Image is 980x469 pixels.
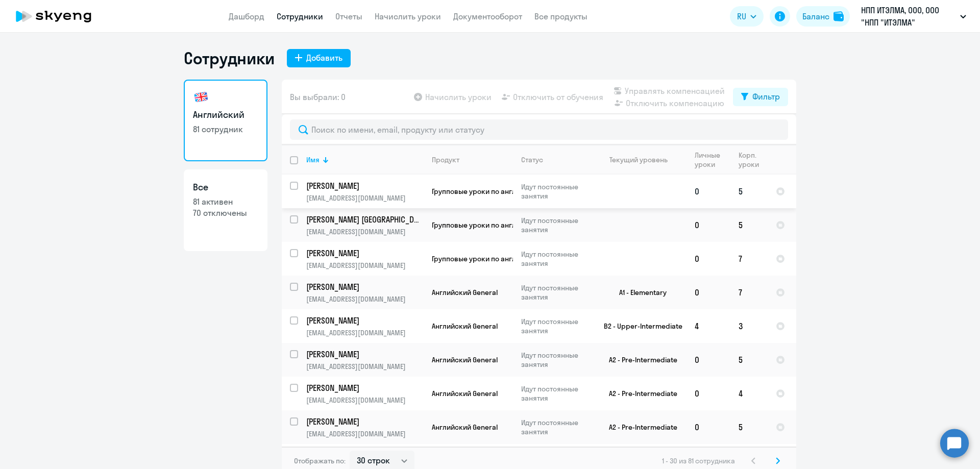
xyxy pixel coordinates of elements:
[521,182,591,201] p: Идут постоянные занятия
[687,309,730,343] td: 4
[193,196,258,207] p: 81 активен
[687,343,730,377] td: 0
[184,80,267,161] a: Английский81 сотрудник
[733,88,788,106] button: Фильтр
[306,349,423,360] a: [PERSON_NAME]
[306,193,423,203] p: [EMAIL_ADDRESS][DOMAIN_NAME]
[432,389,498,398] span: Английский General
[432,155,459,164] div: Продукт
[306,180,422,191] p: [PERSON_NAME]
[306,52,342,64] div: Добавить
[306,155,320,164] div: Имя
[432,423,498,432] span: Английский General
[521,317,591,335] p: Идут постоянные занятия
[290,119,788,140] input: Поиск по имени, email, продукту или статусу
[687,208,730,242] td: 0
[306,328,423,337] p: [EMAIL_ADDRESS][DOMAIN_NAME]
[609,155,668,164] div: Текущий уровень
[687,377,730,410] td: 0
[730,276,768,309] td: 7
[306,416,423,427] a: [PERSON_NAME]
[306,416,422,427] p: [PERSON_NAME]
[193,181,258,194] h3: Все
[306,382,422,393] p: [PERSON_NAME]
[521,384,591,403] p: Идут постоянные занятия
[193,108,258,121] h3: Английский
[600,155,686,164] div: Текущий уровень
[687,175,730,208] td: 0
[277,11,323,21] a: Сотрудники
[592,410,687,444] td: A2 - Pre-Intermediate
[306,362,423,371] p: [EMAIL_ADDRESS][DOMAIN_NAME]
[730,309,768,343] td: 3
[306,261,423,270] p: [EMAIL_ADDRESS][DOMAIN_NAME]
[856,4,971,29] button: НПП ИТЭЛМА, ООО, ООО "НПП "ИТЭЛМА"
[796,6,850,27] button: Балансbalance
[662,456,735,465] span: 1 - 30 из 81 сотрудника
[294,456,346,465] span: Отображать по:
[432,187,616,196] span: Групповые уроки по английскому языку для взрослых
[534,11,587,21] a: Все продукты
[229,11,264,21] a: Дашборд
[521,250,591,268] p: Идут постоянные занятия
[432,288,498,297] span: Английский General
[306,429,423,438] p: [EMAIL_ADDRESS][DOMAIN_NAME]
[695,151,721,169] div: Личные уроки
[306,349,422,360] p: [PERSON_NAME]
[521,418,591,436] p: Идут постоянные занятия
[184,48,275,68] h1: Сотрудники
[193,207,258,218] p: 70 отключены
[306,281,422,292] p: [PERSON_NAME]
[730,6,764,27] button: RU
[306,382,423,393] a: [PERSON_NAME]
[730,410,768,444] td: 5
[687,410,730,444] td: 0
[521,283,591,302] p: Идут постоянные занятия
[432,220,616,230] span: Групповые уроки по английскому языку для взрослых
[730,208,768,242] td: 5
[739,151,759,169] div: Корп. уроки
[592,377,687,410] td: A2 - Pre-Intermediate
[453,11,522,21] a: Документооборот
[802,10,829,22] div: Баланс
[521,155,591,164] div: Статус
[432,355,498,364] span: Английский General
[592,343,687,377] td: A2 - Pre-Intermediate
[306,214,422,225] p: [PERSON_NAME] [GEOGRAPHIC_DATA]
[306,248,423,259] a: [PERSON_NAME]
[375,11,441,21] a: Начислить уроки
[521,216,591,234] p: Идут постоянные занятия
[306,248,422,259] p: [PERSON_NAME]
[306,315,423,326] a: [PERSON_NAME]
[752,90,780,103] div: Фильтр
[306,180,423,191] a: [PERSON_NAME]
[432,322,498,331] span: Английский General
[730,242,768,276] td: 7
[834,11,844,21] img: balance
[730,377,768,410] td: 4
[193,124,258,135] p: 81 сотрудник
[695,151,730,169] div: Личные уроки
[306,396,423,405] p: [EMAIL_ADDRESS][DOMAIN_NAME]
[730,343,768,377] td: 5
[687,276,730,309] td: 0
[306,315,422,326] p: [PERSON_NAME]
[432,254,616,263] span: Групповые уроки по английскому языку для взрослых
[335,11,362,21] a: Отчеты
[306,227,423,236] p: [EMAIL_ADDRESS][DOMAIN_NAME]
[737,10,746,22] span: RU
[687,242,730,276] td: 0
[306,281,423,292] a: [PERSON_NAME]
[287,49,351,67] button: Добавить
[306,294,423,304] p: [EMAIL_ADDRESS][DOMAIN_NAME]
[521,155,543,164] div: Статус
[861,4,956,29] p: НПП ИТЭЛМА, ООО, ООО "НПП "ИТЭЛМА"
[730,175,768,208] td: 5
[592,276,687,309] td: A1 - Elementary
[432,155,512,164] div: Продукт
[193,89,209,105] img: english
[521,351,591,369] p: Идут постоянные занятия
[592,309,687,343] td: B2 - Upper-Intermediate
[290,91,346,103] span: Вы выбрали: 0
